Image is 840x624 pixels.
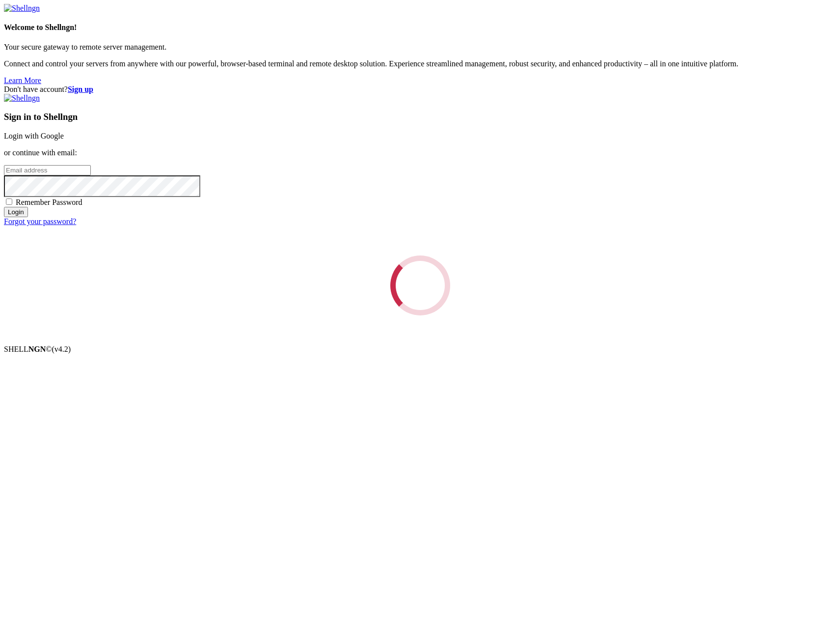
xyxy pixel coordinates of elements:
p: or continue with email: [4,148,836,157]
div: Don't have account? [4,85,836,94]
img: Shellngn [4,4,40,13]
span: Remember Password [16,198,82,206]
h4: Welcome to Shellngn! [4,23,836,32]
a: Sign up [68,85,93,93]
b: NGN [28,345,46,353]
span: 4.2.0 [52,345,71,353]
a: Login with Google [4,132,64,140]
input: Login [4,207,28,217]
p: Your secure gateway to remote server management. [4,43,836,52]
p: Connect and control your servers from anywhere with our powerful, browser-based terminal and remo... [4,59,836,68]
a: Forgot your password? [4,217,76,226]
span: SHELL © [4,345,71,353]
h3: Sign in to Shellngn [4,112,836,122]
div: Loading... [383,248,457,322]
input: Remember Password [6,199,12,205]
a: Learn More [4,76,41,85]
input: Email address [4,165,91,175]
img: Shellngn [4,94,40,103]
